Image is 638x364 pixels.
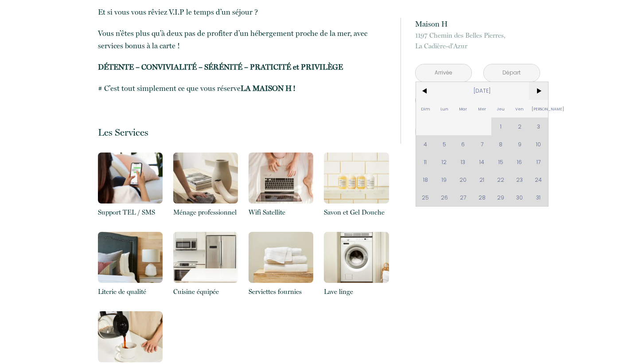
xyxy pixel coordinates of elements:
[98,126,389,138] p: Les Services
[415,120,540,144] button: Réserver
[173,232,238,283] img: 16317117489567.png
[510,100,529,117] span: Ven
[98,27,389,52] p: Vous n’êtes plus qu’à deux pas de profiter d’un hébergement proche de la mer, avec services bonus...
[484,64,540,82] input: Départ
[98,63,343,71] strong: DÉTENTE – CONVIVIALITÉ – SÉRÉNITÉ – PRATICITÉ et PRIVILÈGE
[173,286,238,297] p: Cuisine équipée
[324,153,389,204] img: 16317118070204.png
[415,30,540,51] p: La Cadière-d'Azur
[529,100,548,117] span: [PERSON_NAME]
[249,207,313,218] p: Wifi Satellite
[173,153,238,204] img: 1631711882769.png
[324,232,389,283] img: 16317117156563.png
[416,64,471,82] input: Arrivée
[98,207,163,218] p: Support TEL / SMS
[293,84,296,93] b: !
[173,207,238,218] p: Ménage professionnel
[98,232,163,283] img: 16317117791311.png
[249,153,313,204] img: 16317118538936.png
[98,6,389,18] p: Et si vous vous rêviez V.I.P le temps d’un séjour ?
[416,82,435,100] span: <
[324,286,389,297] p: Lave linge
[415,30,540,41] span: 1197 Chemin des Belles Pierres,
[415,18,540,30] p: Maison H
[98,286,163,297] p: Literie de qualité
[491,100,510,117] span: Jeu
[249,232,313,283] img: 16317117296737.png
[324,207,389,218] p: Savon et Gel Douche
[416,100,435,117] span: Dim
[241,84,292,93] b: LA MAISON H
[454,100,473,117] span: Mar
[98,82,389,94] p: # C’est tout simplement ce que vous réserve ​
[435,100,454,117] span: Lun
[249,286,313,297] p: Serviettes fournies
[98,153,163,204] img: 16321164693103.png
[98,311,163,362] img: 16317116268495.png
[529,82,548,100] span: >
[435,82,529,100] span: [DATE]
[472,100,491,117] span: Mer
